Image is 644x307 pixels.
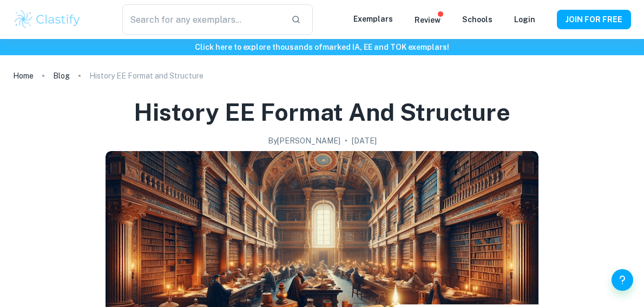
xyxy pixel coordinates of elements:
p: Exemplars [353,13,393,25]
a: Login [514,15,535,24]
h2: [DATE] [352,135,377,147]
a: Schools [462,15,492,24]
p: • [345,135,347,147]
img: Clastify logo [13,9,82,30]
p: Review [415,14,441,26]
a: Blog [53,68,70,83]
button: JOIN FOR FREE [557,10,631,29]
h6: Click here to explore thousands of marked IA, EE and TOK exemplars ! [2,41,642,53]
input: Search for any exemplars... [122,4,282,35]
h2: By [PERSON_NAME] [268,135,340,147]
p: History EE Format and Structure [89,70,203,82]
h1: History EE Format and Structure [134,96,510,128]
a: Home [13,68,34,83]
button: Help and Feedback [612,269,633,291]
